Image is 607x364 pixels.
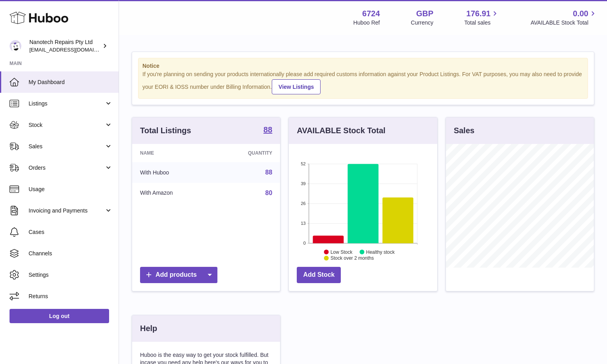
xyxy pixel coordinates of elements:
[353,19,380,27] div: Huboo Ref
[29,100,104,107] span: Listings
[330,249,353,255] text: Low Stock
[132,183,213,203] td: With Amazon
[362,8,380,19] strong: 6724
[263,126,272,135] a: 88
[140,267,217,283] a: Add products
[29,250,113,257] span: Channels
[29,186,113,193] span: Usage
[464,19,499,27] span: Total sales
[530,19,597,27] span: AVAILABLE Stock Total
[573,8,588,19] span: 0.00
[142,71,584,94] div: If you're planning on sending your products internationally please add required customs informati...
[411,19,434,27] div: Currency
[272,79,321,94] a: View Listings
[263,126,272,134] strong: 88
[29,143,104,150] span: Sales
[29,207,104,215] span: Invoicing and Payments
[29,38,101,54] div: Nanotech Repairs Pty Ltd
[10,309,109,323] a: Log out
[213,144,280,162] th: Quantity
[265,190,273,196] a: 80
[29,79,113,86] span: My Dashboard
[366,249,395,255] text: Healthy stock
[29,46,117,53] span: [EMAIL_ADDRESS][DOMAIN_NAME]
[132,144,213,162] th: Name
[132,162,213,183] td: With Huboo
[265,169,273,176] a: 88
[29,164,104,172] span: Orders
[464,8,499,27] a: 176.91 Total sales
[140,323,157,334] h3: Help
[140,125,191,136] h3: Total Listings
[297,125,385,136] h3: AVAILABLE Stock Total
[29,121,104,129] span: Stock
[454,125,474,136] h3: Sales
[301,161,306,166] text: 52
[416,8,433,19] strong: GBP
[303,241,306,245] text: 0
[297,267,341,283] a: Add Stock
[29,228,113,236] span: Cases
[10,40,21,52] img: info@nanotechrepairs.com
[466,8,490,19] span: 176.91
[301,181,306,186] text: 39
[29,271,113,279] span: Settings
[29,293,113,300] span: Returns
[330,255,374,261] text: Stock over 2 months
[301,201,306,206] text: 26
[301,221,306,226] text: 13
[142,62,584,70] strong: Notice
[530,8,597,27] a: 0.00 AVAILABLE Stock Total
